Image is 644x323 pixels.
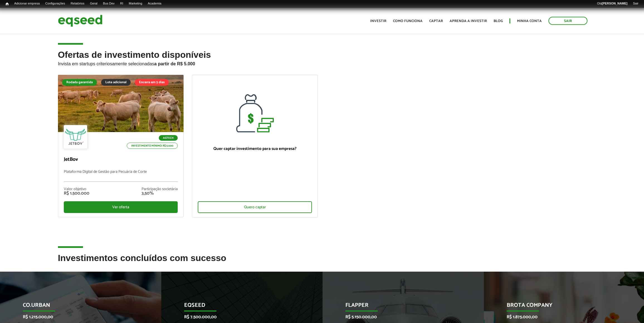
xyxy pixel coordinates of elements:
[64,191,89,196] div: R$ 1.500.000
[602,2,627,5] strong: [PERSON_NAME]
[6,2,9,6] span: Início
[43,1,68,6] a: Configurações
[507,302,614,312] p: Brota Company
[127,143,178,149] p: Investimento mínimo: R$ 5.000
[154,61,195,66] strong: a partir de R$ 5.000
[507,314,614,320] p: R$ 1.875.000,00
[393,19,423,23] a: Como funciona
[450,19,487,23] a: Aprenda a investir
[23,302,130,312] p: Co.Urban
[64,201,178,213] div: Ver oferta
[58,50,586,75] h2: Ofertas de investimento disponíveis
[192,75,318,217] a: Quer captar investimento para sua empresa? Quero captar
[64,187,89,191] div: Valor objetivo
[3,1,11,7] a: Início
[58,13,103,28] img: EqSeed
[594,1,630,6] a: Olá[PERSON_NAME]
[198,201,312,213] div: Quero captar
[100,1,118,6] a: Bus Dev
[142,187,178,191] div: Participação societária
[23,314,130,320] p: R$ 1.215.000,00
[494,19,503,23] a: Blog
[68,1,87,6] a: Relatórios
[345,302,452,312] p: Flapper
[58,75,184,217] a: Rodada garantida Lote adicional Encerra em 5 dias Agtech Investimento mínimo: R$ 5.000 JetBov Pla...
[11,1,43,6] a: Adicionar empresa
[630,1,641,6] a: Sair
[64,170,178,182] p: Plataforma Digital de Gestão para Pecuária de Corte
[64,157,178,163] p: JetBov
[345,314,452,320] p: R$ 5.150.000,00
[370,19,386,23] a: Investir
[517,19,542,23] a: Minha conta
[101,79,131,86] div: Lote adicional
[142,191,178,196] div: 3,50%
[429,19,443,23] a: Captar
[58,253,586,271] h2: Investimentos concluídos com sucesso
[87,1,100,6] a: Geral
[184,302,291,312] p: EqSeed
[184,314,291,320] p: R$ 7.500.000,00
[135,79,169,86] div: Encerra em 5 dias
[159,135,178,141] p: Agtech
[126,1,145,6] a: Marketing
[58,60,586,66] p: Invista em startups criteriosamente selecionadas
[548,17,587,25] a: Sair
[145,1,164,6] a: Academia
[198,146,312,151] p: Quer captar investimento para sua empresa?
[62,79,97,86] div: Rodada garantida
[117,1,126,6] a: RI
